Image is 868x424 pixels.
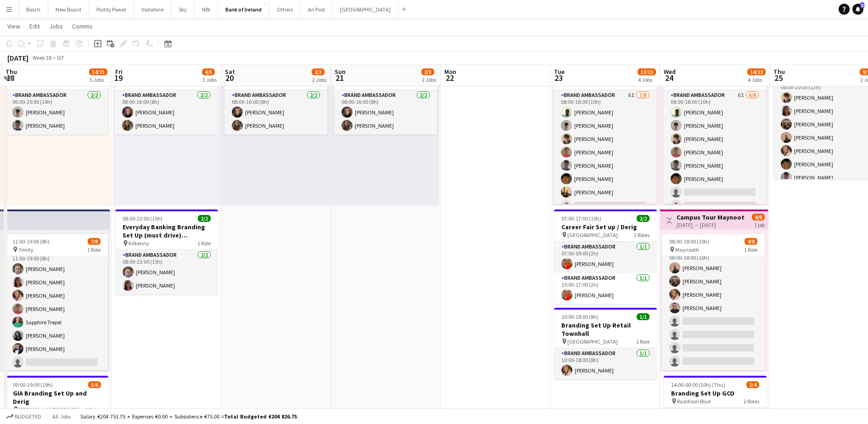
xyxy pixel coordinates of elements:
span: Jobs [49,22,63,30]
span: 11:00-19:00 (8h) [12,238,50,245]
span: 4/8 [745,238,757,245]
span: 4/8 [752,214,765,220]
app-job-card: 08:00-16:00 (8h)2/2 Kildare1 RoleBrand Ambassador2/208:00-16:00 (8h)[PERSON_NAME][PERSON_NAME] [115,68,218,135]
span: 2/4 [746,381,759,388]
app-card-role: Brand Ambassador2/208:00-16:00 (8h)[PERSON_NAME][PERSON_NAME] [224,90,327,135]
span: 14/22 [747,68,766,75]
button: [GEOGRAPHIC_DATA] [333,0,398,18]
app-card-role: Brand Ambassador2/208:00-16:00 (8h)[PERSON_NAME][PERSON_NAME] [115,90,218,135]
span: 19 [114,73,123,83]
app-job-card: 08:00-18:00 (10h)7/8 TUD1 RoleBrand Ambassador6I7/808:00-18:00 (10h)[PERSON_NAME][PERSON_NAME][PE... [554,68,656,204]
button: NBI [195,0,218,18]
button: Vodafone [134,0,171,18]
app-card-role: Brand Ambassador12I1A4/808:00-18:00 (10h)[PERSON_NAME][PERSON_NAME][PERSON_NAME][PERSON_NAME] [662,246,765,370]
span: 00:00-19:00 (19h) [13,381,53,388]
div: 4 Jobs [748,76,765,83]
app-job-card: 08:00-18:00 (10h)4/8 Maynooth1 RoleBrand Ambassador12I1A4/808:00-18:00 (10h)[PERSON_NAME][PERSON_... [662,234,765,370]
button: Others [269,0,301,18]
div: IST [57,54,64,61]
app-card-role: Brand Ambassador1/115:00-17:00 (2h)[PERSON_NAME] [554,273,657,304]
app-job-card: 10:00-18:00 (8h)1/1Branding Set Up Retail Townhall [GEOGRAPHIC_DATA]1 RoleBrand Ambassador1/110:0... [554,308,657,379]
h3: Branding Set Up Retail Townhall [554,321,657,338]
h3: Career Fair Set up / Derig [554,223,657,231]
button: Bank of Ireland [218,0,269,18]
div: 2 Jobs [312,76,326,83]
span: 22 [443,73,456,83]
span: Week 38 [30,54,53,61]
span: 21 [333,73,346,83]
div: 5 Jobs [90,76,107,83]
span: Kilkenny [129,240,149,247]
div: 1 job [754,220,765,228]
span: 7/8 [88,238,101,245]
span: Raddison Blue [677,398,711,405]
span: 5/6 [88,381,101,388]
a: Jobs [45,20,67,32]
span: All jobs [50,413,73,420]
span: 2 Roles [744,398,759,405]
a: 5 [852,4,863,15]
span: 14/21 [89,68,107,75]
span: Maynooth [675,246,699,253]
app-card-role: Brand Ambassador2/206:00-20:00 (14h)[PERSON_NAME][PERSON_NAME] [5,90,108,135]
span: 4/5 [202,68,215,75]
span: Total Budgeted €204 826.75 [224,413,297,420]
span: 25 [772,73,785,83]
span: 2/2 [637,215,650,222]
span: 1 Role [87,246,101,253]
span: 2 Roles [634,232,650,238]
span: Edit [29,22,40,30]
span: Comms [72,22,93,30]
span: 1 Role [197,240,211,247]
span: 12/13 [638,68,656,75]
app-job-card: 07:00-17:00 (10h)2/2Career Fair Set up / Derig [GEOGRAPHIC_DATA]2 RolesBrand Ambassador1/107:00-0... [554,209,657,304]
span: 14:00-00:00 (10h) (Thu) [671,381,725,388]
span: Budgeted [15,413,41,420]
span: 07:00-17:00 (10h) [561,215,601,222]
h3: Campus Tour Maynooth [677,213,745,221]
a: View [4,20,24,32]
span: 2/3 [421,68,434,75]
app-job-card: 11:00-19:00 (8h)7/8 Trinity1 RoleBrand Ambassador8I7/811:00-19:00 (8h)[PERSON_NAME][PERSON_NAME][... [5,234,108,370]
button: New Board [48,0,89,18]
span: 08:00-18:00 (10h) [669,238,709,245]
app-job-card: 08:00-18:00 (10h)6/8 TUD1 RoleBrand Ambassador6I6/808:00-18:00 (10h)[PERSON_NAME][PERSON_NAME][PE... [663,68,766,204]
div: 3 Jobs [202,76,217,83]
button: Budgeted [5,412,43,422]
span: 08:00-23:00 (15h) [123,215,162,222]
button: Paddy Power [89,0,134,18]
span: Thu [6,68,17,76]
span: 24 [662,73,676,83]
app-card-role: Brand Ambassador1/107:00-09:00 (2h)[PERSON_NAME] [554,242,657,273]
a: Edit [26,20,44,32]
span: 23 [553,73,565,83]
h3: Everyday Banking Branding Set Up (must drive) Overnight [115,223,218,239]
span: 10:00-18:00 (8h) [561,313,599,320]
span: [GEOGRAPHIC_DATA] [567,232,618,238]
app-job-card: 08:00-16:00 (8h)2/2 Kildare1 RoleBrand Ambassador2/208:00-16:00 (8h)[PERSON_NAME][PERSON_NAME] [224,68,327,135]
span: Mon [444,68,456,76]
span: 1 Role [636,338,650,345]
app-card-role: Brand Ambassador2/208:00-23:00 (15h)[PERSON_NAME][PERSON_NAME] [115,250,218,294]
a: Comms [68,20,96,32]
h3: Branding Set Up GCO [664,389,767,397]
span: [PERSON_NAME][GEOGRAPHIC_DATA] [19,406,85,413]
span: Fri [115,68,123,76]
span: Tue [554,68,565,76]
span: 20 [224,73,235,83]
button: Bosch [19,0,48,18]
app-card-role: Brand Ambassador6I7/808:00-18:00 (10h)[PERSON_NAME][PERSON_NAME][PERSON_NAME][PERSON_NAME][PERSON... [554,90,656,215]
app-card-role: Brand Ambassador1/110:00-18:00 (8h)[PERSON_NAME] [554,348,657,379]
span: 1/1 [637,313,650,320]
app-job-card: 06:00-20:00 (14h)2/2 Tullamore1 RoleBrand Ambassador2/206:00-20:00 (14h)[PERSON_NAME][PERSON_NAME] [5,68,108,135]
span: Sat [225,68,235,76]
span: 2/2 [198,215,211,222]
